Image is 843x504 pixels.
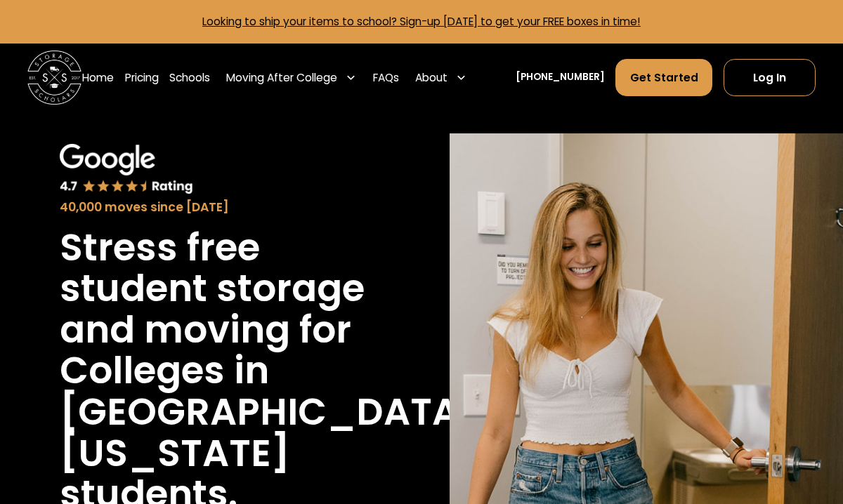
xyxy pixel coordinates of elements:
div: Moving After College [226,69,337,86]
a: Schools [169,58,210,96]
h1: Colleges in [GEOGRAPHIC_DATA], [US_STATE] [60,350,488,474]
a: Pricing [125,58,159,96]
img: Storage Scholars main logo [27,51,82,105]
a: Home [82,58,114,96]
a: Log In [724,59,816,95]
h1: Stress free student storage and moving for [60,227,368,351]
a: [PHONE_NUMBER] [516,70,605,84]
div: About [415,69,447,86]
div: Moving After College [221,58,362,96]
a: Looking to ship your items to school? Sign-up [DATE] to get your FREE boxes in time! [202,14,641,29]
div: 40,000 moves since [DATE] [60,198,368,216]
a: Get Started [615,59,712,95]
img: Google 4.7 star rating [60,144,193,195]
a: FAQs [373,58,399,96]
div: About [410,58,472,96]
